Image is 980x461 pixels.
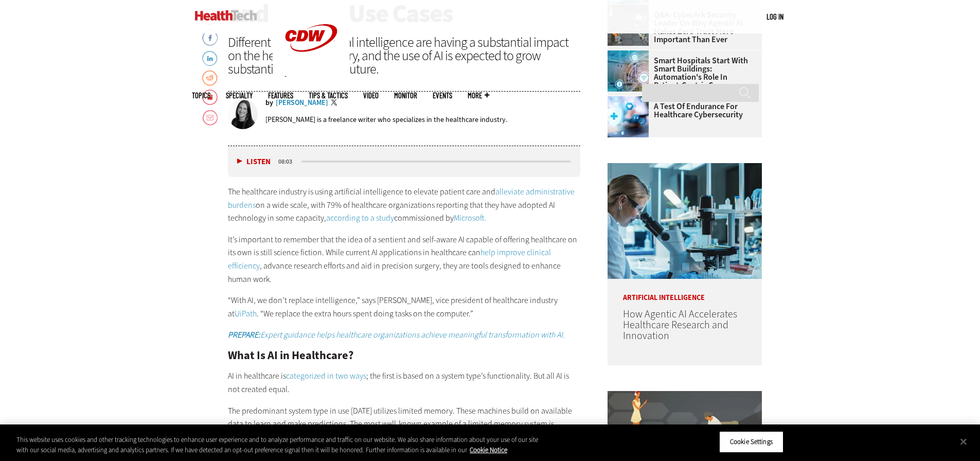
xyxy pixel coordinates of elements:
[363,92,379,99] a: Video
[228,233,581,286] p: It’s important to remember that the idea of a sentient and self-aware AI capable of offering heal...
[228,350,581,361] h2: What Is AI in Healthcare?
[273,68,350,79] a: CDW
[952,430,975,453] button: Close
[767,11,783,22] div: User menu
[265,115,507,125] p: [PERSON_NAME] is a freelance writer who specializes in the healthcare industry.
[226,92,253,99] span: Specialty
[623,307,737,343] a: How Agentic AI Accelerates Healthcare Research and Innovation
[454,212,487,223] a: Microsoft.
[608,96,654,104] a: Healthcare cybersecurity
[719,431,783,453] button: Cookie Settings
[228,369,581,396] p: AI in healthcare is ; the first is based on a system type’s functionality. But all AI is not crea...
[237,158,271,166] button: Listen
[228,294,581,320] p: “With AI, we don’t replace intelligence,” says [PERSON_NAME], vice president of healthcare indust...
[228,404,581,444] p: The predominant system type in use [DATE] utilizes limited memory. These machines build on availa...
[16,435,539,455] div: This website uses cookies and other tracking technologies to enhance user experience and to analy...
[228,185,581,225] p: The healthcare industry is using artificial intelligence to elevate patient care and on a wide sc...
[228,329,565,340] em: Expert guidance helps healthcare organizations achieve meaningful transformation with AI.
[394,92,417,99] a: MonITor
[326,212,394,223] a: according to a study
[608,279,762,302] p: Artificial Intelligence
[228,329,260,340] strong: PREPARE:
[608,163,762,279] img: scientist looks through microscope in lab
[228,329,565,340] a: PREPARE:Expert guidance helps healthcare organizations achieve meaningful transformation with AI.
[228,99,258,129] img: Erin Laviola
[433,92,452,99] a: Events
[309,92,348,99] a: Tips & Tactics
[608,102,756,119] a: A Test of Endurance for Healthcare Cybersecurity
[228,186,575,210] a: alleviate administrative burdens
[286,370,366,381] a: categorized in two ways
[767,12,783,21] a: Log in
[228,146,581,177] div: media player
[608,96,649,137] img: Healthcare cybersecurity
[235,308,257,319] a: UiPath
[268,92,293,99] a: Features
[470,446,507,454] a: More information about your privacy
[277,157,300,166] div: duration
[195,10,257,21] img: Home
[192,92,210,99] span: Topics
[468,92,489,99] span: More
